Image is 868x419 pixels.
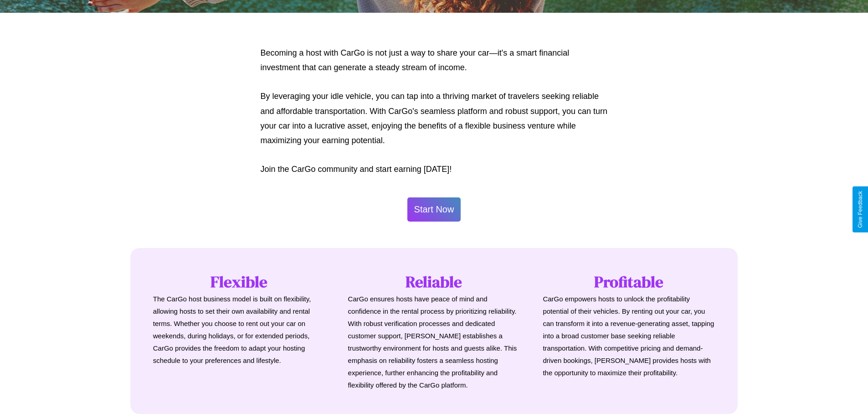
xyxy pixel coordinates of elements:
h1: Reliable [348,271,520,293]
h1: Profitable [543,271,715,293]
p: By leveraging your idle vehicle, you can tap into a thriving market of travelers seeking reliable... [261,89,608,148]
p: Join the CarGo community and start earning [DATE]! [261,162,608,176]
p: CarGo ensures hosts have peace of mind and confidence in the rental process by prioritizing relia... [348,293,520,391]
p: Becoming a host with CarGo is not just a way to share your car—it's a smart financial investment ... [261,46,608,75]
button: Start Now [407,197,461,222]
p: The CarGo host business model is built on flexibility, allowing hosts to set their own availabili... [153,293,325,367]
p: CarGo empowers hosts to unlock the profitability potential of their vehicles. By renting out your... [543,293,715,379]
div: Give Feedback [857,191,863,228]
h1: Flexible [153,271,325,293]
